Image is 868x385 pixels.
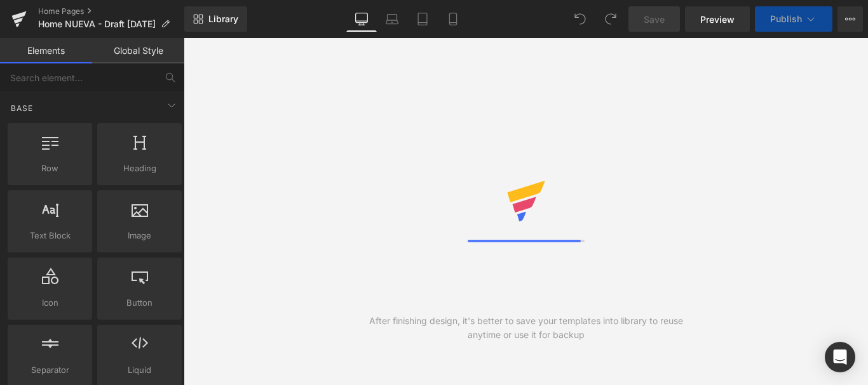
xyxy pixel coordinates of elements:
[438,6,468,32] a: Mobile
[755,6,832,32] button: Publish
[11,296,88,310] span: Icon
[208,13,238,25] span: Library
[38,19,156,29] span: Home NUEVA - Draft [DATE]
[355,314,697,342] div: After finishing design, it's better to save your templates into library to reuse anytime or use i...
[101,162,178,175] span: Heading
[101,296,178,310] span: Button
[11,229,88,242] span: Text Block
[92,38,184,63] a: Global Style
[644,13,665,26] span: Save
[11,363,88,377] span: Separator
[38,6,184,16] a: Home Pages
[101,363,178,377] span: Liquid
[825,342,855,372] div: Open Intercom Messenger
[837,6,863,32] button: More
[101,229,178,242] span: Image
[184,6,247,32] a: New Library
[10,102,34,114] span: Base
[346,6,377,32] a: Desktop
[567,6,593,32] button: Undo
[685,6,750,32] a: Preview
[407,6,438,32] a: Tablet
[377,6,407,32] a: Laptop
[770,14,802,24] span: Publish
[700,13,735,26] span: Preview
[11,162,88,175] span: Row
[598,6,623,32] button: Redo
